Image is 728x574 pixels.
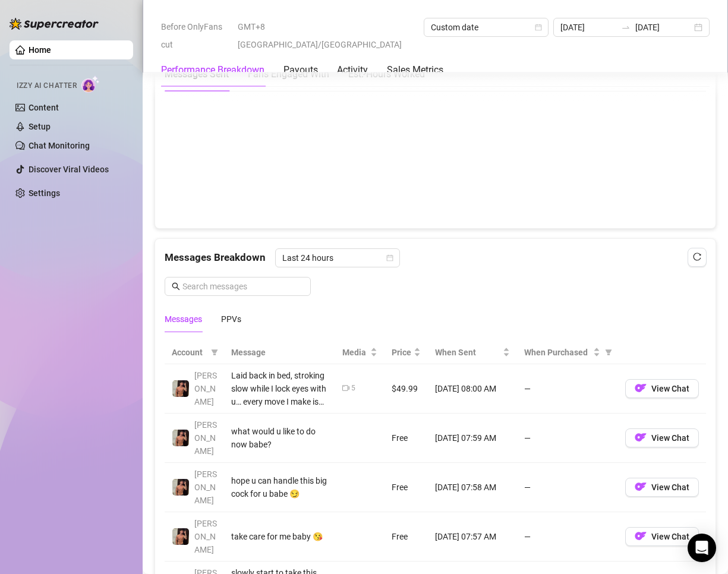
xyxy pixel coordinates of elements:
[194,519,217,554] span: [PERSON_NAME]
[29,45,51,55] a: Home
[387,63,443,77] div: Sales Metrics
[625,436,699,445] a: OFView Chat
[161,63,264,77] div: Performance Breakdown
[693,253,701,261] span: reload
[335,341,385,364] th: Media
[29,122,51,131] a: Setup
[635,382,647,394] img: OF
[172,282,180,291] span: search
[194,420,217,456] span: [PERSON_NAME]
[282,249,393,267] span: Last 24 hours
[428,364,517,414] td: [DATE] 08:00 AM
[165,313,202,326] div: Messages
[172,346,206,359] span: Account
[517,414,618,463] td: —
[172,479,189,496] img: Zach
[221,313,241,326] div: PPVs
[517,341,618,364] th: When Purchased
[428,414,517,463] td: [DATE] 07:59 AM
[81,75,100,93] img: AI Chatter
[238,18,417,53] span: GMT+8 [GEOGRAPHIC_DATA]/[GEOGRAPHIC_DATA]
[385,512,428,562] td: Free
[524,346,591,359] span: When Purchased
[29,165,109,174] a: Discover Viral Videos
[635,481,647,493] img: OF
[517,512,618,562] td: —
[342,384,349,392] span: video-camera
[172,528,189,545] img: Zach
[605,349,612,356] span: filter
[161,18,231,53] span: Before OnlyFans cut
[172,430,189,446] img: Zach
[428,463,517,512] td: [DATE] 07:58 AM
[428,341,517,364] th: When Sent
[688,534,716,562] div: Open Intercom Messenger
[621,23,631,32] span: to
[385,414,428,463] td: Free
[625,478,699,497] button: OFView Chat
[651,384,689,393] span: View Chat
[635,530,647,542] img: OF
[194,371,217,406] span: [PERSON_NAME]
[625,386,699,396] a: OFView Chat
[651,532,689,541] span: View Chat
[211,349,218,356] span: filter
[29,141,90,150] a: Chat Monitoring
[231,425,328,451] div: what would u like to do now babe?
[517,364,618,414] td: —
[517,463,618,512] td: —
[17,80,77,92] span: Izzy AI Chatter
[603,343,614,361] span: filter
[651,433,689,443] span: View Chat
[385,364,428,414] td: $49.99
[560,21,617,34] input: Start date
[435,346,500,359] span: When Sent
[342,346,368,359] span: Media
[283,63,318,77] div: Payouts
[386,254,393,261] span: calendar
[625,379,699,398] button: OFView Chat
[625,428,699,447] button: OFView Chat
[172,380,189,397] img: Zach
[182,280,304,293] input: Search messages
[625,527,699,546] button: OFView Chat
[651,482,689,492] span: View Chat
[10,18,99,30] img: logo-BBDzfeDw.svg
[231,530,328,543] div: take care for me baby 😘
[392,346,411,359] span: Price
[625,485,699,494] a: OFView Chat
[209,343,220,361] span: filter
[428,512,517,562] td: [DATE] 07:57 AM
[431,18,541,36] span: Custom date
[385,341,428,364] th: Price
[224,341,335,364] th: Message
[621,23,631,32] span: swap-right
[535,24,542,31] span: calendar
[194,469,217,505] span: [PERSON_NAME]
[231,474,328,500] div: hope u can handle this big cock for u babe 😏
[635,21,692,34] input: End date
[625,534,699,544] a: OFView Chat
[337,63,368,77] div: Activity
[385,463,428,512] td: Free
[165,248,706,267] div: Messages Breakdown
[635,431,647,443] img: OF
[29,103,59,112] a: Content
[29,188,60,198] a: Settings
[231,369,328,408] div: Laid back in bed, stroking slow while I lock eyes with u… every move I make is for u 😈 my body te...
[351,383,355,394] div: 5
